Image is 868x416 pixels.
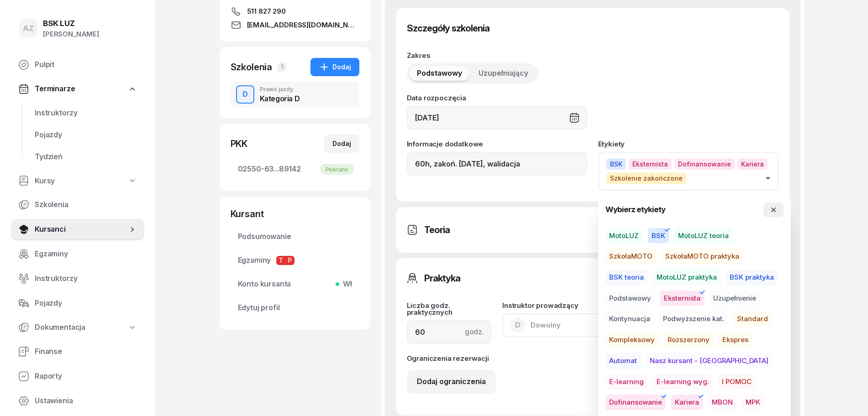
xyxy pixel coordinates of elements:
[407,320,492,344] input: 0
[424,223,450,237] h3: Teoria
[27,146,144,168] a: Tydzień
[35,297,137,309] span: Pojazdy
[671,395,703,410] span: Kariera
[238,255,352,266] span: Egzaminy
[238,302,352,314] span: Edytuj profil
[407,370,496,394] button: Dodaj ograniczenia
[278,62,287,72] span: 1
[605,249,656,264] button: SzkołaMOTO
[239,87,252,102] div: D
[23,25,34,32] span: AZ
[674,228,732,244] span: MotoLUZ teoria
[319,62,351,73] div: Dodaj
[407,21,489,36] h3: Szczegóły szkolenia
[11,365,144,387] a: Raporty
[35,129,137,141] span: Pojazdy
[605,374,647,390] button: E-learning
[629,158,672,170] span: Eksternista
[260,87,300,92] div: Prawo jazdy
[231,137,248,150] div: PKK
[43,20,99,27] div: BSK LUZ
[11,390,144,412] a: Ustawienia
[598,152,779,190] button: BSKEksternistaDofinansowanieKarieraSzkolenie zakończone
[11,268,144,290] a: Instruktorzy
[664,332,713,348] button: Rozszerzony
[320,164,354,175] div: Pobrano
[718,374,755,390] button: I POMOC
[737,158,768,170] span: Kariera
[605,291,655,306] button: Podstawowy
[285,256,295,265] span: P
[471,66,536,81] button: Uzupełniający
[231,273,359,295] a: Konto kursantaWł
[260,95,300,102] div: Kategoria D
[662,249,743,264] span: SzkołaMOTO praktyka
[35,59,137,71] span: Pulpit
[43,28,99,40] div: [PERSON_NAME]
[648,228,669,244] button: BSK
[310,58,359,76] button: Dodaj
[231,226,359,248] a: Podsumowanie
[726,270,778,285] button: BSK praktyka
[660,291,704,306] button: Eksternista
[605,353,641,369] span: Automat
[11,243,144,265] a: Egzaminy
[653,270,721,285] button: MotoLUZ praktyka
[339,278,352,290] span: Wł
[605,228,642,244] span: MotoLUZ
[324,135,359,153] button: Dodaj
[35,346,137,358] span: Finanse
[653,374,713,390] button: E-learning wyg.
[646,353,772,369] button: Nasz kursant - [GEOGRAPHIC_DATA]
[236,85,254,104] button: D
[605,311,654,327] button: Kontynuacja
[742,395,764,410] button: MPK
[417,376,486,388] div: Dodaj ograniczenia
[407,152,587,176] input: Dodaj notatkę...
[231,82,359,107] button: DPrawo jazdyKategoria D
[417,68,462,79] span: Podstawowy
[11,341,144,363] a: Finanse
[605,270,647,285] button: BSK teoria
[35,395,137,407] span: Ustawienia
[719,332,752,348] button: Ekspres
[35,248,137,260] span: Egzaminy
[27,102,144,124] a: Instruktorzy
[11,317,144,338] a: Dokumentacja
[35,322,85,333] span: Dokumentacja
[733,311,772,327] button: Standard
[35,199,137,211] span: Szkolenia
[35,83,75,95] span: Terminarze
[238,278,352,290] span: Konto kursanta
[247,6,286,17] span: 511 827 290
[531,321,561,329] span: Dowolny
[35,273,137,285] span: Instruktorzy
[11,218,144,240] a: Kursanci
[515,321,521,329] span: D
[238,163,352,175] span: 02550-63...89142
[410,66,469,81] button: Podstawowy
[710,291,760,306] span: Uzupełnienie
[231,297,359,319] a: Edytuj profil
[605,203,665,216] h4: Wybierz etykiety
[231,6,359,17] a: 511 827 290
[35,107,137,119] span: Instruktorzy
[605,332,658,348] button: Kompleksowy
[605,395,666,410] span: Dofinansowanie
[35,224,128,235] span: Kursanci
[502,313,683,337] button: DDowolny
[606,158,626,170] span: BSK
[708,395,736,410] button: MBON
